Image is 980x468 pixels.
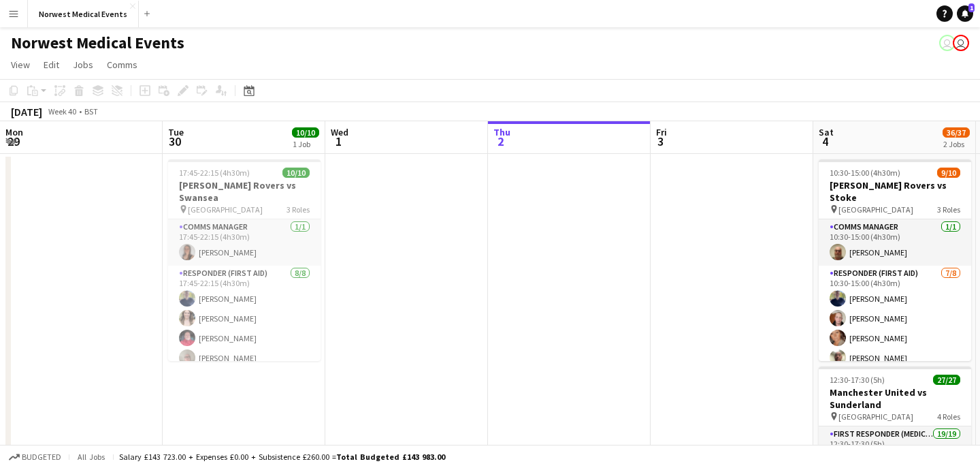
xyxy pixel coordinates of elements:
[11,33,184,53] h1: Norwest Medical Events
[292,127,319,138] span: 10/10
[817,134,834,149] span: 4
[654,134,667,149] span: 3
[11,105,42,119] div: [DATE]
[3,134,23,149] span: 29
[168,179,321,204] h3: [PERSON_NAME] Rovers vs Swansea
[838,411,913,422] span: [GEOGRAPHIC_DATA]
[282,168,310,178] span: 10/10
[38,56,65,74] a: Edit
[73,59,93,71] span: Jobs
[830,168,900,178] span: 10:30-15:00 (4h30m)
[168,159,321,361] app-job-card: 17:45-22:15 (4h30m)10/10[PERSON_NAME] Rovers vs Swansea [GEOGRAPHIC_DATA]3 RolesComms Manager1/11...
[293,139,318,149] div: 1 Job
[75,452,108,462] span: All jobs
[943,127,970,138] span: 36/37
[119,452,445,462] div: Salary £143 723.00 + Expenses £0.00 + Subsistence £260.00 =
[168,219,321,266] app-card-role: Comms Manager1/117:45-22:15 (4h30m)[PERSON_NAME]
[107,59,137,71] span: Comms
[939,35,955,51] app-user-avatar: Rory Murphy
[656,126,667,138] span: Fri
[331,126,348,138] span: Wed
[493,126,510,138] span: Thu
[188,204,263,215] span: [GEOGRAPHIC_DATA]
[179,168,250,178] span: 17:45-22:15 (4h30m)
[336,452,445,462] span: Total Budgeted £143 983.00
[937,204,960,215] span: 3 Roles
[968,3,975,12] span: 1
[168,266,321,450] app-card-role: Responder (First Aid)8/817:45-22:15 (4h30m)[PERSON_NAME][PERSON_NAME][PERSON_NAME][PERSON_NAME]
[11,59,30,71] span: View
[957,5,973,22] a: 1
[953,35,969,51] app-user-avatar: Rory Murphy
[5,126,23,138] span: Mon
[937,168,960,178] span: 9/10
[101,56,143,74] a: Comms
[84,106,98,116] div: BST
[819,159,971,361] app-job-card: 10:30-15:00 (4h30m)9/10[PERSON_NAME] Rovers vs Stoke [GEOGRAPHIC_DATA]3 RolesComms Manager1/110:3...
[287,204,310,215] span: 3 Roles
[937,411,960,422] span: 4 Roles
[28,1,139,27] button: Norwest Medical Events
[491,134,510,149] span: 2
[7,450,63,465] button: Budgeted
[838,204,913,215] span: [GEOGRAPHIC_DATA]
[943,139,969,149] div: 2 Jobs
[819,266,971,450] app-card-role: Responder (First Aid)7/810:30-15:00 (4h30m)[PERSON_NAME][PERSON_NAME][PERSON_NAME][PERSON_NAME]
[5,56,35,74] a: View
[329,134,348,149] span: 1
[819,386,971,411] h3: Manchester United vs Sunderland
[67,56,99,74] a: Jobs
[819,126,834,138] span: Sat
[819,179,971,204] h3: [PERSON_NAME] Rovers vs Stoke
[45,106,79,116] span: Week 40
[830,375,885,385] span: 12:30-17:30 (5h)
[168,126,184,138] span: Tue
[819,219,971,266] app-card-role: Comms Manager1/110:30-15:00 (4h30m)[PERSON_NAME]
[22,452,61,462] span: Budgeted
[166,134,184,149] span: 30
[44,59,59,71] span: Edit
[933,375,960,385] span: 27/27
